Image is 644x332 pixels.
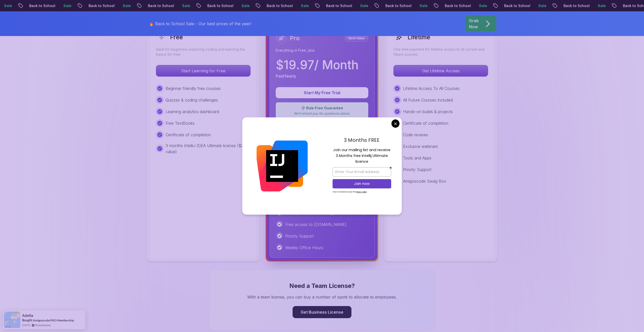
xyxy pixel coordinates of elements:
[279,112,365,116] p: We'll refund you. No questions asked.
[403,167,431,173] p: Priority Support
[285,245,323,251] p: Weekly Office Hours
[441,3,475,8] p: Back to School
[35,323,51,327] a: ProveSource
[276,48,368,53] p: Everything in Free, plus
[403,155,431,161] p: Tools and Apps
[403,120,448,126] p: Certificate of completion
[469,18,479,30] p: Grab Now
[475,3,491,8] p: Sale
[203,3,237,8] p: Back to School
[144,3,178,8] p: Back to School
[381,3,416,8] p: Back to School
[403,143,438,149] p: Exclusive webinars
[290,34,300,42] h2: Pro
[156,68,251,73] a: Start Learning for Free
[85,3,119,8] p: Back to School
[166,132,211,138] p: Certificate of completion
[500,3,534,8] p: Back to School
[276,90,368,95] a: Start My Free Trial
[263,3,297,8] p: Back to School
[166,120,195,126] p: Free TextBooks
[403,109,453,115] p: Hands-on builds & projects
[25,3,59,8] p: Back to School
[149,21,251,27] p: 🔥 Back to School Sale - Our best prices of the year!
[282,90,362,96] p: Start My Free Trial
[156,65,250,76] p: Start Learning for Free
[22,313,33,318] span: Adella
[166,143,251,155] p: 3 months IntelliJ IDEA Ultimate license ($249 value)
[356,3,372,8] p: Sale
[166,97,218,103] p: Quizzes & coding challenges
[408,33,430,41] h2: Lifetime
[59,3,75,8] p: Sale
[403,178,446,184] p: Amigoscode Swag Box
[346,36,368,41] p: Best Value
[33,318,74,322] a: Amigoscode PRO Membership
[222,282,422,290] h3: Need a Team License?
[322,3,356,8] p: Back to School
[559,3,594,8] p: Back to School
[156,47,251,57] p: Ideal for beginners exploring coding and learning the basics for free.
[279,106,365,111] p: 🛡️ Risk-Free Guarantee
[156,65,251,77] button: Start Learning for Free
[285,233,314,239] p: Priority Support
[276,87,368,98] button: Start My Free Trial
[534,3,550,8] p: Sale
[393,65,488,77] button: Get Lifetime Access
[403,97,453,103] p: All Future Courses Included
[170,33,183,41] h2: Free
[166,109,219,115] p: Learning analytics dashboard
[166,85,221,91] p: Beginner friendly free courses
[276,59,358,71] p: $ 19.97 / Month
[293,306,351,318] button: Get Business License
[403,85,460,91] p: Lifetime Access To All Courses
[416,3,432,8] p: Sale
[394,65,488,76] p: Get Lifetime Access
[237,3,254,8] p: Sale
[293,310,351,315] a: Get Business License
[22,323,30,327] span: [DATE]
[393,47,488,57] p: One-time payment for lifetime access to all current and future courses.
[22,318,32,322] span: Bought
[237,294,407,300] p: With a team license, you can buy a number of spots to allocate to employees.
[297,3,313,8] p: Sale
[119,3,135,8] p: Sale
[594,3,610,8] p: Sale
[4,312,20,328] img: provesource social proof notification image
[276,73,296,79] p: Paid Yearly
[285,221,347,227] p: Free access to [DOMAIN_NAME]
[403,132,428,138] p: Code reviews
[178,3,194,8] p: Sale
[393,68,488,73] a: Get Lifetime Access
